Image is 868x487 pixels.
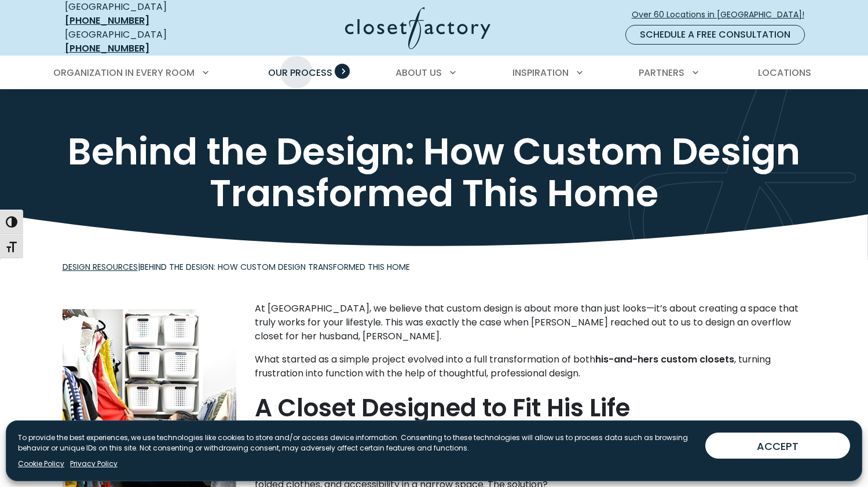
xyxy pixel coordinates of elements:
[140,261,410,273] span: Behind the Design: How Custom Design Transformed This Home
[255,391,630,425] strong: A Closet Designed to Fit His Life
[758,66,811,79] span: Locations
[18,459,64,469] a: Cookie Policy
[65,42,149,55] a: [PHONE_NUMBER]
[63,261,138,273] a: Design Resources
[512,66,569,79] span: Inspiration
[395,66,442,79] span: About Us
[45,57,823,89] nav: Primary Menu
[639,66,684,79] span: Partners
[65,28,233,56] div: [GEOGRAPHIC_DATA]
[63,353,806,380] p: What started as a simple project evolved into a full transformation of both , turning frustration...
[631,5,814,25] a: Over 60 Locations in [GEOGRAPHIC_DATA]!
[53,66,195,79] span: Organization in Every Room
[345,7,490,49] img: Closet Factory Logo
[70,459,118,469] a: Privacy Policy
[18,433,696,453] p: To provide the best experiences, we use technologies like cookies to store and/or access device i...
[632,9,814,21] span: Over 60 Locations in [GEOGRAPHIC_DATA]!
[705,433,850,459] button: ACCEPT
[595,353,734,366] strong: his-and-hers custom closets
[268,66,332,79] span: Our Process
[625,25,805,45] a: Schedule a Free Consultation
[63,261,410,273] span: |
[63,131,806,214] h1: Behind the Design: How Custom Design Transformed This Home
[63,302,806,343] p: At [GEOGRAPHIC_DATA], we believe that custom design is about more than just looks—it’s about crea...
[65,14,149,27] a: [PHONE_NUMBER]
